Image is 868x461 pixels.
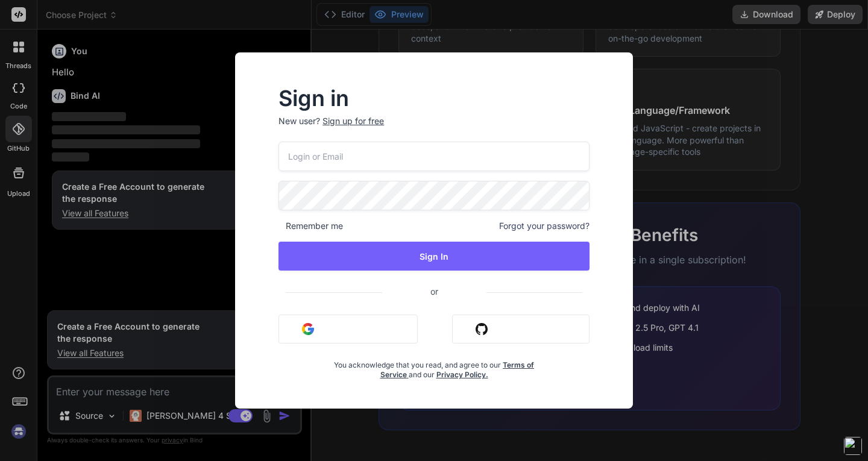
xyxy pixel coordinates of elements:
img: github [476,323,488,335]
button: Sign in with Google [278,315,418,343]
button: Sign In [278,242,590,271]
button: Sign in with Github [452,315,590,343]
input: Login or Email [278,142,590,171]
img: icon128.png [844,437,862,455]
span: or [382,277,486,306]
div: You acknowledge that you read, and agree to our and our [330,353,538,380]
h2: Sign in [278,89,590,108]
a: Terms of Service [380,360,535,379]
span: Forgot your password? [499,220,590,232]
p: New user? [278,115,590,142]
span: Remember me [278,220,343,232]
img: google [302,323,314,335]
div: Sign up for free [322,115,384,127]
a: Privacy Policy. [436,370,488,379]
